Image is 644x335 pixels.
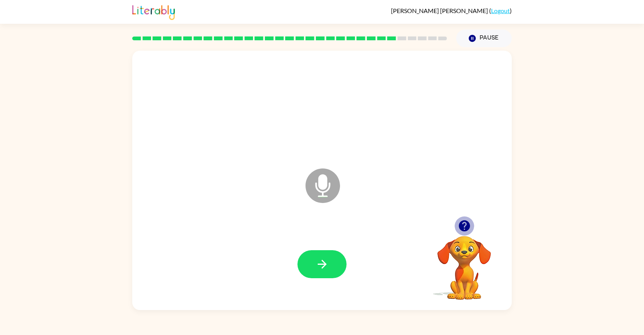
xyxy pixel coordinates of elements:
[391,7,489,14] span: [PERSON_NAME] [PERSON_NAME]
[391,7,512,14] div: ( )
[426,224,503,301] video: Your browser must support playing .mp4 files to use Literably. Please try using another browser.
[456,30,512,47] button: Pause
[132,3,175,20] img: Literably
[491,7,510,14] a: Logout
